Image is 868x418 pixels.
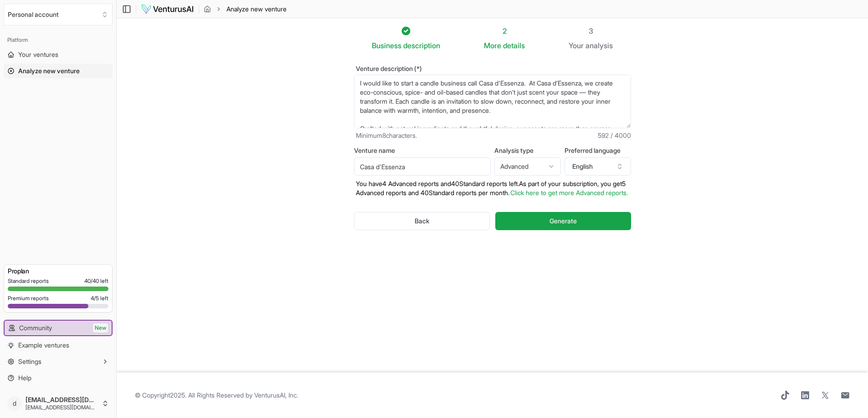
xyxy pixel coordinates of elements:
span: Generate [550,217,577,226]
a: Your ventures [4,47,113,62]
label: Venture description (*) [354,65,631,72]
textarea: I would like to start a candle business call Casa d'Essenza, we create eco-conscious, spice- and ... [354,75,631,128]
span: New [93,323,108,332]
a: Example ventures [4,338,113,353]
label: Preferred language [565,147,631,154]
span: © Copyright 2025 . All Rights Reserved by . [135,391,298,400]
span: 40 / 40 left [84,277,108,285]
span: description [403,41,440,50]
button: d[EMAIL_ADDRESS][DOMAIN_NAME][EMAIL_ADDRESS][DOMAIN_NAME] [4,393,113,414]
p: You have 4 Advanced reports and 40 Standard reports left. As part of your subscription, y ou get ... [354,179,631,197]
span: Example ventures [18,341,69,350]
nav: breadcrumb [204,5,287,14]
h3: Pro plan [8,267,108,276]
button: Back [354,212,490,230]
span: Help [18,373,31,383]
button: Generate [495,212,631,230]
span: Standard reports [8,277,49,285]
span: Settings [18,357,41,366]
div: 2 [484,25,525,36]
span: details [503,41,525,50]
button: English [565,157,631,176]
a: Help [4,371,113,385]
span: Premium reports [8,295,49,302]
span: 4 / 5 left [91,295,108,302]
span: analysis [586,41,613,50]
a: VenturusAI, Inc [254,391,297,399]
a: Click here to get more Advanced reports. [510,189,628,196]
span: [EMAIL_ADDRESS][DOMAIN_NAME] [26,404,98,411]
label: Analysis type [494,147,561,154]
div: Platform [4,33,113,47]
span: Analyze new venture [226,5,287,14]
button: Select an organization [4,4,113,25]
a: CommunityNew [5,321,112,335]
span: Analyze new venture [18,66,80,76]
div: 3 [569,25,613,36]
span: [EMAIL_ADDRESS][DOMAIN_NAME] [26,396,98,404]
label: Venture name [354,147,491,154]
input: Optional venture name [354,157,491,176]
span: Community [19,323,52,332]
span: Your [569,40,584,51]
span: Your ventures [18,50,58,59]
span: Minimum 8 characters. [356,131,417,140]
button: Settings [4,354,113,369]
span: Business [372,40,401,51]
img: logo [141,4,194,15]
a: Analyze new venture [4,64,113,78]
span: More [484,40,501,51]
span: d [7,396,22,411]
span: 592 / 4000 [598,131,631,140]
